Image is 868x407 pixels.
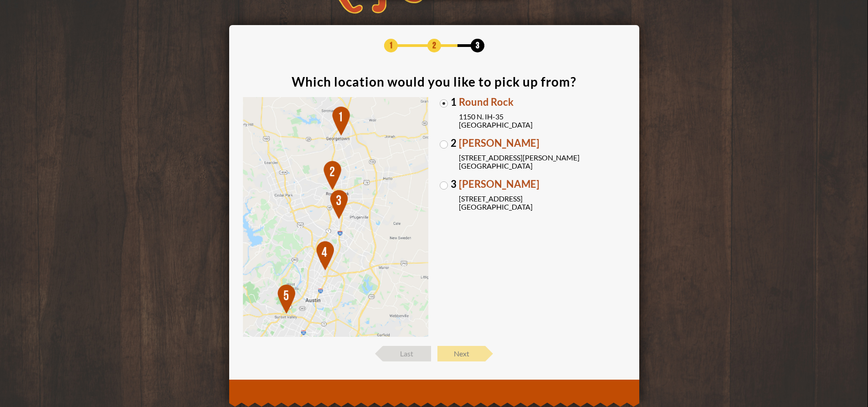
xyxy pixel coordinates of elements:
div: Which location would you like to pick up from? [292,75,576,88]
span: 1 [451,97,457,107]
span: Last [383,346,431,361]
span: 1150 N. IH-35 [GEOGRAPHIC_DATA] [459,113,626,129]
span: 3 [451,179,457,189]
span: 2 [427,39,441,52]
span: [PERSON_NAME] [459,179,626,189]
span: 1 [384,39,398,52]
span: 3 [471,39,484,52]
span: [PERSON_NAME] [459,138,626,148]
span: 2 [451,138,457,148]
span: Round Rock [459,97,626,107]
span: Next [437,346,485,361]
img: Map of Locations [243,97,429,337]
span: [STREET_ADDRESS][PERSON_NAME] [GEOGRAPHIC_DATA] [459,154,626,170]
span: [STREET_ADDRESS] [GEOGRAPHIC_DATA] [459,195,626,211]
